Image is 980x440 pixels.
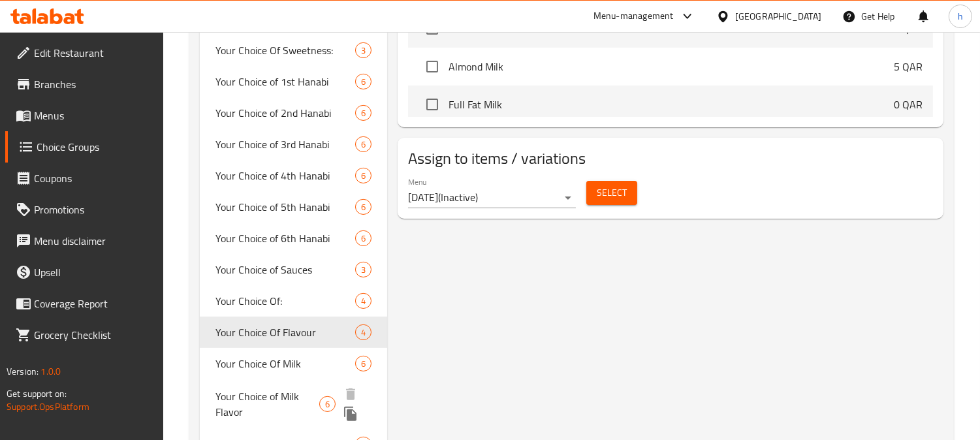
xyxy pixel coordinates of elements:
div: Choices [355,356,371,371]
div: Choices [355,262,371,277]
div: Choices [355,105,371,121]
a: Promotions [5,194,164,225]
span: Choice Groups [37,139,153,155]
span: Almond Milk [449,59,894,74]
div: Choices [355,136,371,152]
span: Menus [34,108,153,123]
span: Coupons [34,170,153,186]
span: Edit Restaurant [34,45,153,61]
span: 3 [356,264,371,276]
span: Your Choice of 1st Hanabi [215,74,355,89]
a: Edit Restaurant [5,37,164,69]
a: Coupons [5,163,164,194]
a: Branches [5,69,164,100]
span: Select choice [419,53,446,80]
span: Skimmed Milk [449,21,894,37]
span: Select choice [419,91,446,118]
div: Choices [355,42,371,58]
button: duplicate [341,404,360,424]
span: Branches [34,76,153,92]
a: Choice Groups [5,131,164,163]
div: Your Choice of 2nd Hanabi6 [200,97,387,129]
span: Your Choice of Sauces [215,262,355,277]
div: Your Choice of Milk Flavor6deleteduplicate [200,379,387,429]
span: Your Choice Of Flavour [215,324,355,340]
div: Choices [355,74,371,89]
span: 6 [356,232,371,245]
p: 0 QAR [894,97,923,112]
span: Your Choice of 6th Hanabi [215,230,355,246]
a: Coverage Report [5,288,164,319]
span: Upsell [34,264,153,280]
div: Choices [355,199,371,215]
span: Your Choice Of: [215,293,355,309]
span: Menu disclaimer [34,233,153,249]
div: Your Choice of 3rd Hanabi6 [200,129,387,160]
span: 6 [356,76,371,88]
span: Your Choice of 3rd Hanabi [215,136,355,152]
div: Your Choice Of Milk6 [200,348,387,379]
span: Select [597,185,627,201]
div: Choices [355,230,371,246]
span: Your Choice of Milk Flavor [215,388,319,420]
div: Choices [355,168,371,183]
span: 6 [356,138,371,151]
span: 6 [320,398,335,411]
div: Your Choice of 6th Hanabi6 [200,223,387,254]
span: Your Choice Of Milk [215,356,355,371]
a: Menus [5,100,164,131]
span: 1.0.0 [40,363,61,380]
div: Your Choice Of:4 [200,285,387,317]
span: 6 [356,201,371,213]
div: Your Choice Of Sweetness:3 [200,35,387,66]
span: 4 [356,295,371,307]
p: 0 QAR [894,21,923,37]
a: Menu disclaimer [5,225,164,257]
button: delete [341,385,360,404]
div: Your Choice of 1st Hanabi6 [200,66,387,97]
span: Your Choice of 5th Hanabi [215,199,355,215]
span: 6 [356,170,371,182]
button: Select [586,181,637,205]
label: Menu [408,178,427,186]
span: Your Choice of 2nd Hanabi [215,105,355,121]
a: Upsell [5,257,164,288]
span: Full Fat Milk [449,97,894,112]
div: [DATE](Inactive) [408,187,576,208]
span: Get support on: [7,385,67,402]
h2: Assign to items / variations [408,148,933,169]
a: Support.OpsPlatform [7,398,89,415]
div: Your Choice of 4th Hanabi6 [200,160,387,191]
div: Your Choice of Sauces3 [200,254,387,285]
div: [GEOGRAPHIC_DATA] [735,9,821,24]
span: h [958,9,963,24]
p: 5 QAR [894,59,923,74]
span: Grocery Checklist [34,327,153,343]
span: Version: [7,363,39,380]
span: 6 [356,358,371,370]
span: Coverage Report [34,296,153,311]
span: Your Choice Of Sweetness: [215,42,355,58]
div: Your Choice Of Flavour4 [200,317,387,348]
span: 3 [356,44,371,57]
div: Your Choice of 5th Hanabi6 [200,191,387,223]
span: Your Choice of 4th Hanabi [215,168,355,183]
span: Promotions [34,202,153,217]
a: Grocery Checklist [5,319,164,351]
div: Menu-management [593,8,674,24]
span: 6 [356,107,371,119]
div: Choices [355,293,371,309]
div: Choices [355,324,371,340]
span: 4 [356,326,371,339]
